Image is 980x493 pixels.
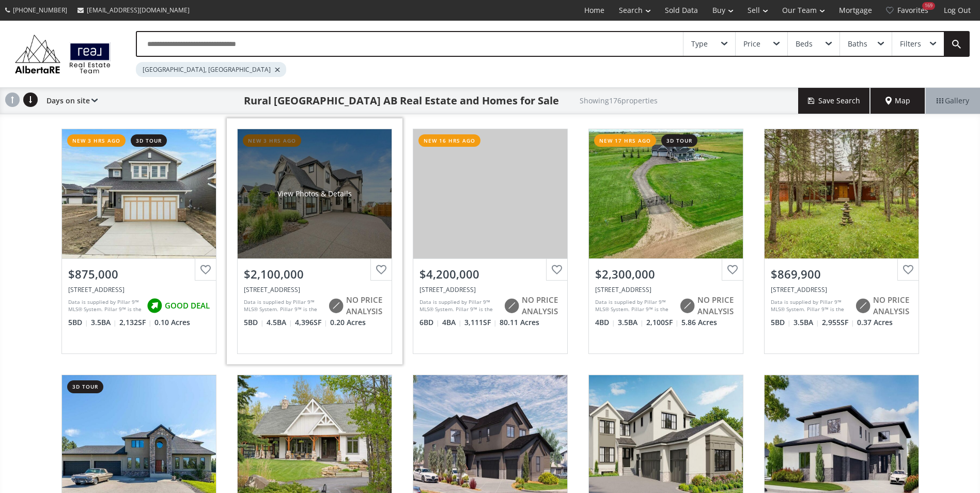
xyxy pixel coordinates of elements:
[822,317,854,328] span: 2,955 SF
[937,96,969,106] span: Gallery
[857,317,893,328] span: 0.37 Acres
[522,295,561,317] span: NO PRICE ANALYSIS
[848,40,867,48] div: Baths
[595,266,737,282] div: $2,300,000
[244,285,385,294] div: 16 Chokecherry Rise, Rural Rocky View County, AB T3Z 0G3
[346,295,385,317] span: NO PRICE ANALYSIS
[136,62,286,77] div: [GEOGRAPHIC_DATA], [GEOGRAPHIC_DATA]
[852,296,873,316] img: rating icon
[794,317,819,328] span: 3.5 BA
[578,118,754,364] a: new 17 hrs ago3d tour$2,300,000[STREET_ADDRESS]Data is supplied by Pillar 9™ MLS® System. Pillar ...
[618,317,644,328] span: 3.5 BA
[796,40,813,48] div: Beds
[154,317,190,328] span: 0.10 Acres
[419,285,561,294] div: 233057 Range Road 282, Rural Rocky View County, AB T1X0H2
[677,296,697,316] img: rating icon
[325,296,346,316] img: rating icon
[244,317,264,328] span: 5 BD
[870,88,925,114] div: Map
[873,295,912,317] span: NO PRICE ANALYSIS
[68,298,142,314] div: Data is supplied by Pillar 9™ MLS® System. Pillar 9™ is the owner of the copyright in its MLS® Sy...
[681,317,717,328] span: 5.86 Acres
[771,298,850,314] div: Data is supplied by Pillar 9™ MLS® System. Pillar 9™ is the owner of the copyright in its MLS® Sy...
[244,298,323,314] div: Data is supplied by Pillar 9™ MLS® System. Pillar 9™ is the owner of the copyright in its MLS® Sy...
[72,1,195,20] a: [EMAIL_ADDRESS][DOMAIN_NAME]
[771,317,791,328] span: 5 BD
[743,40,760,48] div: Price
[754,118,929,364] a: $869,900[STREET_ADDRESS]Data is supplied by Pillar 9™ MLS® System. Pillar 9™ is the owner of the ...
[771,266,912,282] div: $869,900
[227,118,402,364] a: new 3 hrs agoView Photos & Details$2,100,000[STREET_ADDRESS]Data is supplied by Pillar 9™ MLS® Sy...
[330,317,366,328] span: 0.20 Acres
[87,6,190,14] span: [EMAIL_ADDRESS][DOMAIN_NAME]
[41,88,98,114] div: Days on site
[165,300,210,311] span: GOOD DEAL
[295,317,328,328] span: 4,396 SF
[68,266,210,282] div: $875,000
[697,295,737,317] span: NO PRICE ANALYSIS
[900,40,921,48] div: Filters
[419,317,440,328] span: 6 BD
[419,266,561,282] div: $4,200,000
[442,317,462,328] span: 4 BA
[922,2,935,10] div: 169
[68,285,210,294] div: 325 Grayling Manor, Rural Rocky View County, AB T3Z 0H4
[119,317,152,328] span: 2,132 SF
[595,298,674,314] div: Data is supplied by Pillar 9™ MLS® System. Pillar 9™ is the owner of the copyright in its MLS® Sy...
[10,32,115,76] img: Logo
[277,189,352,199] div: View Photos & Details
[244,94,559,108] h1: Rural [GEOGRAPHIC_DATA] AB Real Estate and Homes for Sale
[68,317,88,328] span: 5 BD
[91,317,117,328] span: 3.5 BA
[419,298,499,314] div: Data is supplied by Pillar 9™ MLS® System. Pillar 9™ is the owner of the copyright in its MLS® Sy...
[580,97,658,104] h2: Showing 176 properties
[244,266,385,282] div: $2,100,000
[267,317,292,328] span: 4.5 BA
[925,88,980,114] div: Gallery
[13,6,67,14] span: [PHONE_NUMBER]
[646,317,679,328] span: 2,100 SF
[402,118,578,364] a: new 16 hrs ago$4,200,000[STREET_ADDRESS]Data is supplied by Pillar 9™ MLS® System. Pillar 9™ is t...
[595,285,737,294] div: 273250 Range Road 270, Rural Rocky View County, AB T0M1B0
[500,317,539,328] span: 80.11 Acres
[798,88,870,114] button: Save Search
[691,40,708,48] div: Type
[51,118,227,364] a: new 3 hrs ago3d tour$875,000[STREET_ADDRESS]Data is supplied by Pillar 9™ MLS® System. Pillar 9™ ...
[595,317,615,328] span: 4 BD
[144,296,165,316] img: rating icon
[464,317,497,328] span: 3,111 SF
[771,285,912,294] div: 28 Wolf Drive, Rural Rocky View County, AB T3Z 1A3
[885,96,910,106] span: Map
[501,296,522,316] img: rating icon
